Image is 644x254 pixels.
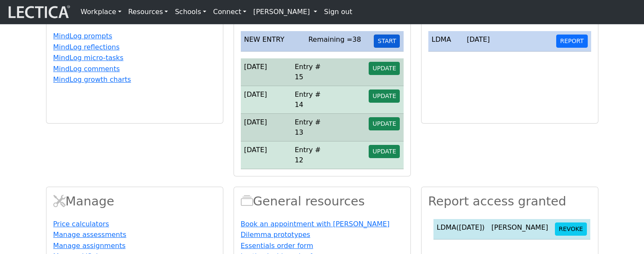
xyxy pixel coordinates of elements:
[291,86,329,114] td: Entry # 14
[53,75,131,84] a: MindLog growth charts
[244,63,267,71] span: [DATE]
[210,3,250,20] a: Connect
[241,194,253,208] span: Resources
[467,35,490,43] span: [DATE]
[244,146,267,154] span: [DATE]
[456,223,485,231] span: ([DATE])
[305,31,370,52] td: Remaining =
[373,65,396,72] span: UPDATE
[241,220,390,228] a: Book an appointment with [PERSON_NAME]
[125,3,172,20] a: Resources
[291,141,329,169] td: Entry # 12
[555,222,587,236] button: REVOKE
[53,54,124,62] a: MindLog micro-tasks
[291,169,329,197] td: Entry # 11
[244,90,267,98] span: [DATE]
[291,114,329,141] td: Entry # 13
[374,35,400,48] button: START
[244,118,267,126] span: [DATE]
[241,194,404,209] h2: General resources
[53,194,66,208] span: Manage
[352,35,361,43] span: 38
[369,145,400,158] button: UPDATE
[373,148,396,155] span: UPDATE
[53,220,109,228] a: Price calculators
[171,3,210,20] a: Schools
[53,65,120,73] a: MindLog comments
[556,35,587,48] button: REPORT
[250,3,321,20] a: [PERSON_NAME]
[491,222,548,233] div: [PERSON_NAME]
[6,4,70,20] img: lecticalive
[53,242,126,250] a: Manage assignments
[53,194,216,209] h2: Manage
[433,219,488,240] td: LDMA
[241,31,305,52] td: NEW ENTRY
[369,117,400,130] button: UPDATE
[369,89,400,103] button: UPDATE
[241,242,313,250] a: Essentials order form
[53,32,113,40] a: MindLog prompts
[77,3,125,20] a: Workplace
[291,58,329,86] td: Entry # 15
[373,92,396,99] span: UPDATE
[241,231,310,239] a: Dilemma prototypes
[428,31,464,52] td: LDMA
[428,194,591,209] h2: Report access granted
[373,120,396,127] span: UPDATE
[53,231,127,239] a: Manage assessments
[53,43,120,51] a: MindLog reflections
[369,62,400,75] button: UPDATE
[321,3,355,20] a: Sign out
